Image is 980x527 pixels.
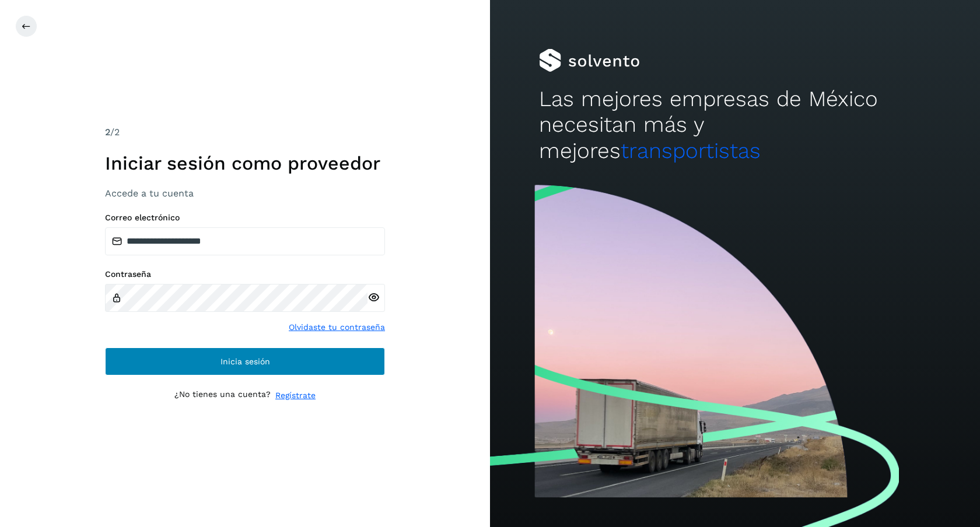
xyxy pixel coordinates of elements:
span: transportistas [621,138,761,163]
h3: Accede a tu cuenta [105,188,385,199]
label: Correo electrónico [105,213,385,223]
span: Inicia sesión [220,357,270,366]
span: 2 [105,127,110,138]
h2: Las mejores empresas de México necesitan más y mejores [539,86,931,164]
h1: Iniciar sesión como proveedor [105,152,385,174]
button: Inicia sesión [105,347,385,375]
div: /2 [105,125,385,139]
a: Olvidaste tu contraseña [289,321,385,333]
label: Contraseña [105,269,385,279]
p: ¿No tienes una cuenta? [174,389,271,402]
a: Regístrate [275,389,316,402]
